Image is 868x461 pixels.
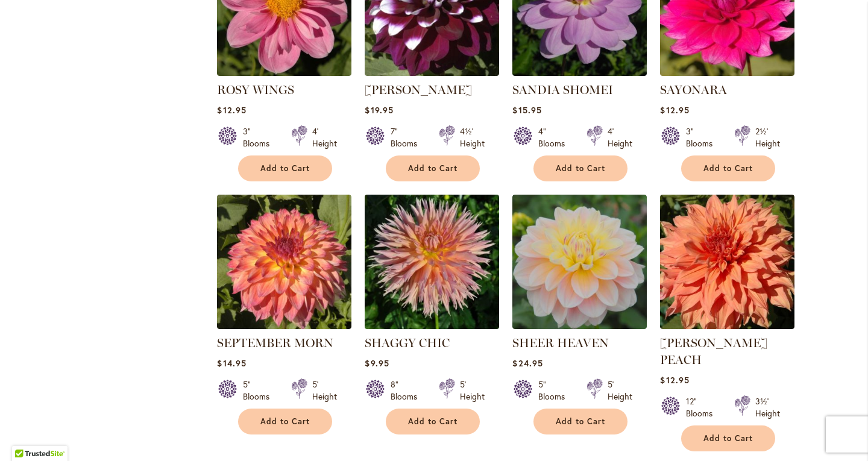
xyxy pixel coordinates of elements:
img: September Morn [217,195,351,329]
a: SEPTEMBER MORN [217,336,333,350]
a: [PERSON_NAME] PEACH [660,336,767,367]
div: 7" Blooms [391,125,424,149]
a: SANDIA SHOMEI [512,67,647,78]
a: SHAGGY CHIC [365,336,450,350]
a: SAYONARA [660,67,794,78]
a: SHAGGY CHIC [365,320,499,331]
div: 5" Blooms [538,378,572,403]
button: Add to Cart [386,409,480,434]
span: $15.95 [512,104,541,116]
div: 4' Height [312,125,337,149]
div: 5" Blooms [243,378,277,403]
img: SHAGGY CHIC [362,191,503,332]
span: Add to Cart [408,416,458,427]
button: Add to Cart [533,409,627,434]
span: Add to Cart [556,163,605,174]
a: September Morn [217,320,351,331]
a: ROSY WINGS [217,67,351,78]
span: $12.95 [217,104,246,116]
a: Ryan C [365,67,499,78]
span: $19.95 [365,104,393,116]
button: Add to Cart [238,409,332,434]
button: Add to Cart [681,155,775,181]
button: Add to Cart [386,155,480,181]
button: Add to Cart [533,155,627,181]
span: $9.95 [365,357,389,369]
img: SHEER HEAVEN [512,195,647,329]
img: Sherwood's Peach [660,195,794,329]
span: Add to Cart [260,416,310,427]
span: Add to Cart [408,163,458,174]
a: SHEER HEAVEN [512,320,647,331]
a: SAYONARA [660,83,727,97]
span: Add to Cart [703,163,753,174]
a: Sherwood's Peach [660,320,794,331]
button: Add to Cart [238,155,332,181]
div: 2½' Height [755,125,780,149]
a: [PERSON_NAME] [365,83,472,97]
a: SANDIA SHOMEI [512,83,613,97]
iframe: Launch Accessibility Center [9,418,43,452]
span: Add to Cart [260,163,310,174]
div: 4½' Height [460,125,485,149]
span: Add to Cart [703,433,753,444]
div: 3½' Height [755,395,780,419]
span: $12.95 [660,374,689,386]
div: 4" Blooms [538,125,572,149]
div: 3" Blooms [243,125,277,149]
div: 5' Height [460,378,485,403]
span: $14.95 [217,357,246,369]
span: $12.95 [660,104,689,116]
button: Add to Cart [681,425,775,451]
span: $24.95 [512,357,542,369]
a: ROSY WINGS [217,83,294,97]
div: 4' Height [608,125,632,149]
span: Add to Cart [556,416,605,427]
div: 5' Height [312,378,337,403]
div: 3" Blooms [686,125,720,149]
div: 12" Blooms [686,395,720,419]
div: 8" Blooms [391,378,424,403]
div: 5' Height [608,378,632,403]
a: SHEER HEAVEN [512,336,609,350]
